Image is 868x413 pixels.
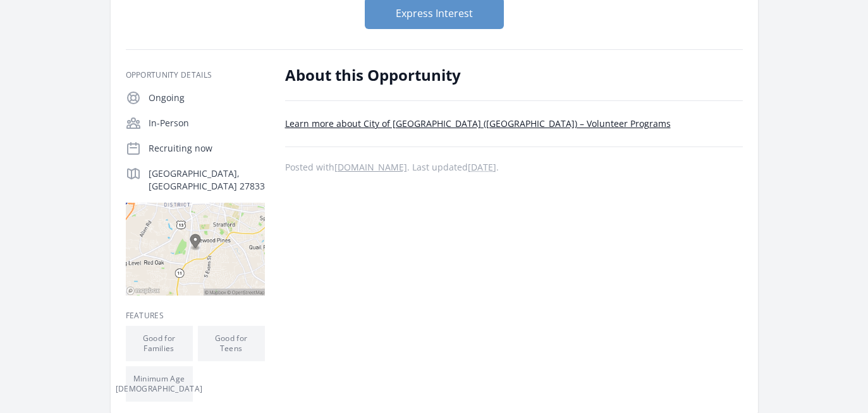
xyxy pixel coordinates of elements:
[126,326,193,361] li: Good for Families
[126,366,193,402] li: Minimum Age [DEMOGRAPHIC_DATA]
[149,92,265,104] p: Ongoing
[285,117,671,129] a: Learn more about City of [GEOGRAPHIC_DATA] ([GEOGRAPHIC_DATA]) – Volunteer Programs
[149,117,265,129] p: In-Person
[285,162,743,172] p: Posted with . Last updated .
[126,311,265,321] h3: Features
[126,70,265,80] h3: Opportunity Details
[334,161,407,173] a: [DOMAIN_NAME]
[149,167,265,193] p: [GEOGRAPHIC_DATA], [GEOGRAPHIC_DATA] 27833
[149,142,265,155] p: Recruiting now
[198,326,265,361] li: Good for Teens
[285,65,655,85] h2: About this Opportunity
[126,203,265,296] img: Map
[468,161,496,173] abbr: Wed, Aug 13, 2025 10:40 PM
